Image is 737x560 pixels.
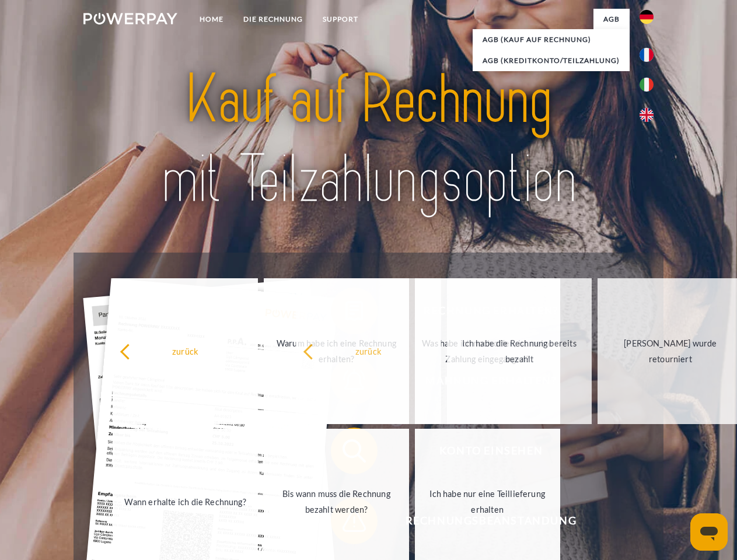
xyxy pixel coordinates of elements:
[120,494,251,509] div: Wann erhalte ich die Rechnung?
[422,486,553,517] div: Ich habe nur eine Teillieferung erhalten
[313,9,368,30] a: SUPPORT
[593,9,630,30] a: agb
[120,343,251,359] div: zurück
[640,10,654,24] img: de
[454,335,585,367] div: Ich habe die Rechnung bereits bezahlt
[473,50,630,71] a: AGB (Kreditkonto/Teilzahlung)
[690,513,728,551] iframe: Schaltfläche zum Öffnen des Messaging-Fensters
[190,9,233,30] a: Home
[233,9,313,30] a: DIE RECHNUNG
[271,486,402,517] div: Bis wann muss die Rechnung bezahlt werden?
[473,29,630,50] a: AGB (Kauf auf Rechnung)
[83,13,177,24] img: logo-powerpay-white.svg
[640,108,654,122] img: en
[303,343,434,359] div: zurück
[640,78,654,92] img: it
[605,335,736,367] div: [PERSON_NAME] wurde retourniert
[271,335,402,367] div: Warum habe ich eine Rechnung erhalten?
[111,56,626,223] img: title-powerpay_de.svg
[640,48,654,62] img: fr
